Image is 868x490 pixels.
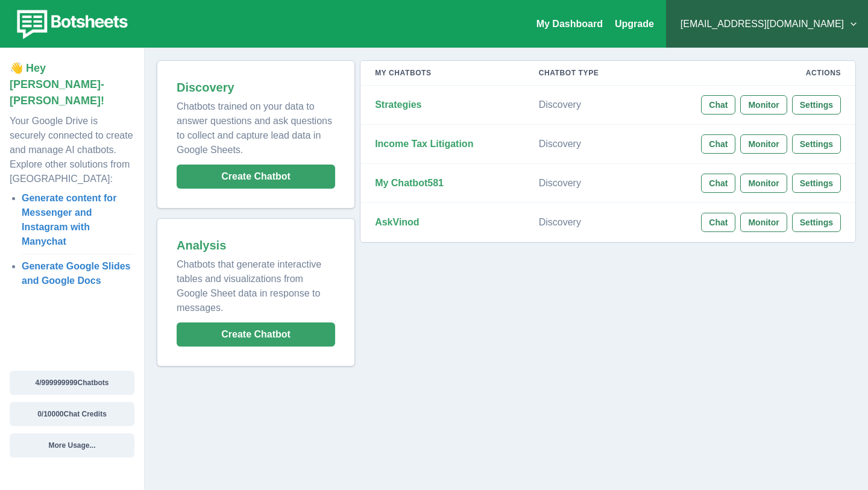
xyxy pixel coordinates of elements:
th: My Chatbots [360,61,524,86]
button: Monitor [740,174,787,193]
button: Chat [701,174,735,193]
p: Chatbots that generate interactive tables and visualizations from Google Sheet data in response t... [177,253,335,315]
strong: Strategies [375,99,421,110]
p: 👋 Hey [PERSON_NAME]-[PERSON_NAME]! [10,60,134,109]
p: Discovery [539,216,624,228]
button: Chat [701,95,735,115]
button: 4/999999999Chatbots [10,371,134,395]
button: Settings [792,134,841,154]
strong: Income Tax Litigation [375,139,473,149]
p: Your Google Drive is securely connected to create and manage AI chatbots. Explore other solutions... [10,109,134,186]
a: Upgrade [615,19,654,29]
h2: Analysis [177,238,335,253]
button: Monitor [740,134,787,154]
p: Discovery [539,177,624,189]
p: Discovery [539,138,624,150]
button: Create Chatbot [177,165,335,189]
button: Create Chatbot [177,322,335,347]
button: Settings [792,213,841,232]
button: Monitor [740,213,787,232]
button: Chat [701,213,735,232]
th: Chatbot Type [524,61,639,86]
button: Chat [701,134,735,154]
a: My Dashboard [536,19,603,29]
p: Discovery [539,99,624,111]
a: Generate Google Slides and Google Docs [22,261,131,286]
a: Generate content for Messenger and Instagram with Manychat [22,193,116,247]
h2: Discovery [177,80,335,95]
img: botsheets-logo.png [10,7,131,41]
button: 0/10000Chat Credits [10,402,134,426]
button: Settings [792,95,841,115]
button: [EMAIL_ADDRESS][DOMAIN_NAME] [676,12,858,36]
th: Actions [638,61,855,86]
button: More Usage... [10,433,134,457]
button: Settings [792,174,841,193]
button: Monitor [740,95,787,115]
strong: AskVinod [375,217,420,227]
strong: My Chatbot581 [375,178,444,188]
p: Chatbots trained on your data to answer questions and ask questions to collect and capture lead d... [177,95,335,157]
